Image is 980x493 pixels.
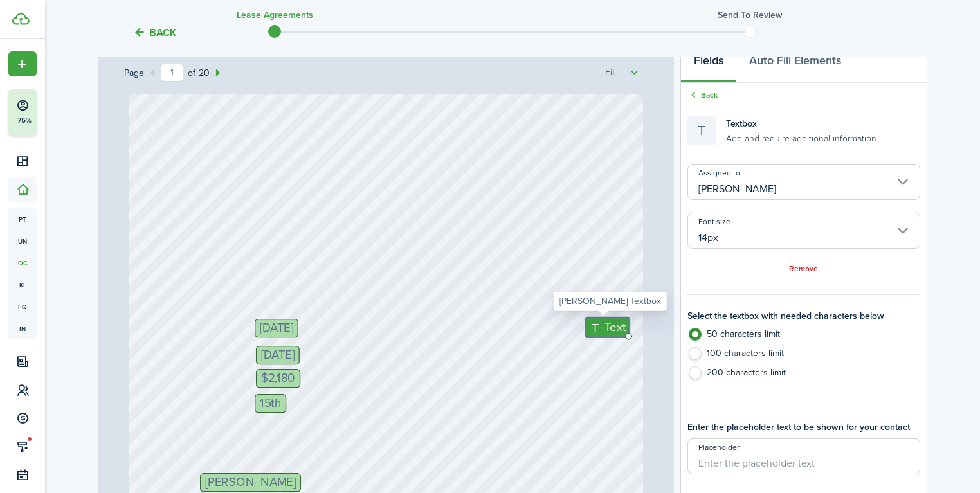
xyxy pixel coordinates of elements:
[12,13,30,25] img: TenantCloud
[260,323,293,335] span: [DATE]
[604,318,626,336] span: Text
[8,252,37,274] a: oc
[726,130,876,144] small: Add and require additional information
[687,311,920,321] h4: Select the textbox with needed characters below
[8,89,115,136] button: 75%
[586,318,630,337] div: Devin Tanter's Textbox
[736,44,854,83] button: Auto Fill Elements
[8,274,37,296] a: kl
[687,328,920,347] label: 50 characters limit
[16,115,32,126] p: 75%
[195,66,210,80] span: 20
[718,8,783,22] h3: Send to review
[8,51,37,76] button: Open menu
[789,265,818,274] a: Remove
[8,208,37,230] a: pt
[681,44,736,83] button: Fields
[261,373,295,385] span: $2,180
[237,8,313,22] h3: Lease Agreements
[133,26,176,39] button: Back
[687,422,920,433] h4: Enter the placeholder text to be shown for your contact
[726,117,757,130] span: Textbox
[124,64,226,82] div: Page of
[687,347,920,366] label: 100 characters limit
[8,296,37,318] a: eq
[261,349,295,361] span: [DATE]
[687,366,920,386] label: 200 characters limit
[8,230,37,252] a: un
[8,318,37,339] a: in
[205,476,296,489] span: [PERSON_NAME]
[687,438,920,474] input: Enter the placeholder text
[260,398,281,410] span: 15th
[687,89,718,101] a: Back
